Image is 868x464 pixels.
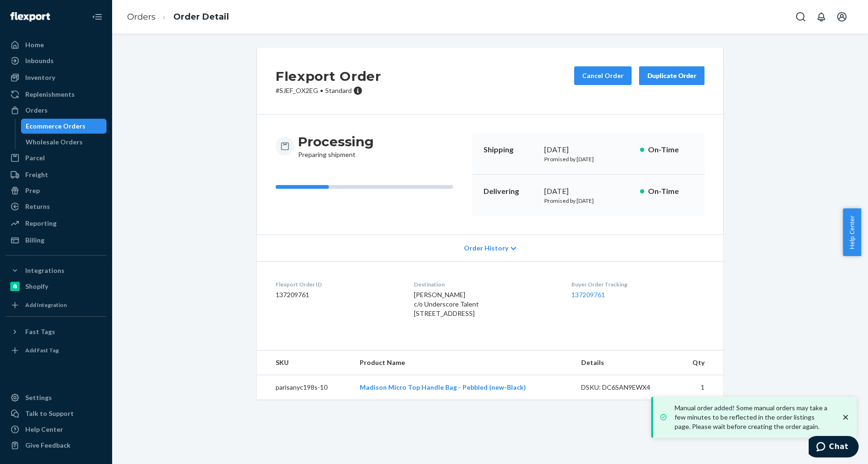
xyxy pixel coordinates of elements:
[639,66,704,85] button: Duplicate Order
[544,144,633,155] div: [DATE]
[26,121,85,131] div: Ecommerce Orders
[6,199,107,214] a: Returns
[25,327,55,336] div: Fast Tags
[6,324,107,339] button: Fast Tags
[544,197,633,205] p: Promised by [DATE]
[25,106,48,115] div: Orders
[544,186,633,197] div: [DATE]
[414,280,556,288] dt: Destination
[25,282,48,291] div: Shopify
[676,350,723,375] th: Qty
[841,413,850,422] svg: close toast
[6,422,107,437] a: Help Center
[6,183,107,198] a: Prep
[257,350,352,375] th: SKU
[676,375,723,400] td: 1
[276,66,381,86] h2: Flexport Order
[6,87,107,102] a: Replenishments
[173,12,229,22] a: Order Detail
[25,409,74,418] div: Talk to Support
[320,86,323,94] span: •
[25,266,64,275] div: Integrations
[25,40,44,50] div: Home
[832,7,851,26] button: Open account menu
[574,66,632,85] button: Cancel Order
[21,135,107,150] a: Wholesale Orders
[6,438,107,453] button: Give Feedback
[791,7,810,26] button: Open Search Box
[298,133,374,150] h3: Processing
[647,71,697,80] div: Duplicate Order
[571,291,605,299] a: 137209761
[6,167,107,182] a: Freight
[6,103,107,118] a: Orders
[25,170,48,179] div: Freight
[352,350,574,375] th: Product Name
[120,3,236,31] ol: breadcrumbs
[6,150,107,165] a: Parcel
[574,350,676,375] th: Details
[25,202,50,211] div: Returns
[6,263,107,278] button: Integrations
[21,119,107,134] a: Ecommerce Orders
[25,73,55,82] div: Inventory
[10,12,50,21] img: Flexport logo
[25,346,59,354] div: Add Fast Tag
[25,441,71,450] div: Give Feedback
[581,383,669,392] div: DSKU: DC6SAN9EWX4
[484,186,537,197] p: Delivering
[257,375,352,400] td: parisanyc198s-10
[88,7,107,26] button: Close Navigation
[360,383,526,391] a: Madison Micro Top Handle Bag - Pebbled (new-Black)
[675,403,832,431] p: Manual order added! Some manual orders may take a few minutes to be reflected in the order listin...
[6,37,107,52] a: Home
[6,279,107,294] a: Shopify
[812,7,831,26] button: Open notifications
[25,90,75,99] div: Replenishments
[484,144,537,155] p: Shipping
[276,280,399,288] dt: Flexport Order ID
[6,406,107,421] button: Talk to Support
[648,186,693,197] p: On-Time
[464,243,508,253] span: Order History
[25,186,40,195] div: Prep
[276,86,381,95] p: # SJEF_OX2EG
[26,137,83,147] div: Wholesale Orders
[25,219,57,228] div: Reporting
[6,233,107,248] a: Billing
[6,70,107,85] a: Inventory
[6,298,107,313] a: Add Integration
[25,425,63,434] div: Help Center
[298,133,374,159] div: Preparing shipment
[25,236,44,245] div: Billing
[325,86,352,94] span: Standard
[276,290,399,300] dd: 137209761
[6,390,107,405] a: Settings
[843,208,861,256] button: Help Center
[25,56,54,65] div: Inbounds
[809,436,859,459] iframe: Opens a widget where you can chat to one of our agents
[25,153,45,163] div: Parcel
[6,53,107,68] a: Inbounds
[414,291,479,317] span: [PERSON_NAME] c/o Underscore Talent [STREET_ADDRESS]
[571,280,704,288] dt: Buyer Order Tracking
[544,155,633,163] p: Promised by [DATE]
[127,12,156,22] a: Orders
[25,393,52,402] div: Settings
[25,301,67,309] div: Add Integration
[6,216,107,231] a: Reporting
[648,144,693,155] p: On-Time
[6,343,107,358] a: Add Fast Tag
